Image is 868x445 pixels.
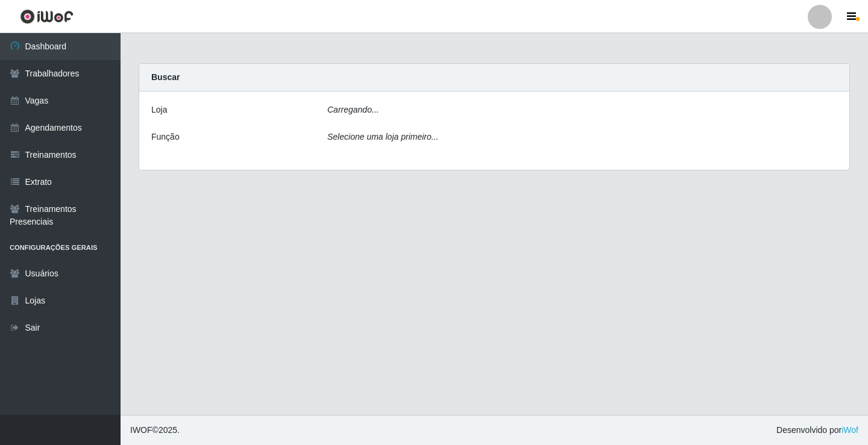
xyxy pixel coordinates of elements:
[130,424,180,437] span: © 2025 .
[327,132,438,142] i: Selecione uma loja primeiro...
[130,425,153,435] span: IWOF
[151,131,180,143] label: Função
[776,424,858,437] span: Desenvolvido por
[20,9,74,24] img: CoreUI Logo
[151,72,180,82] strong: Buscar
[151,104,167,116] label: Loja
[841,425,858,435] a: iWof
[327,105,379,114] i: Carregando...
